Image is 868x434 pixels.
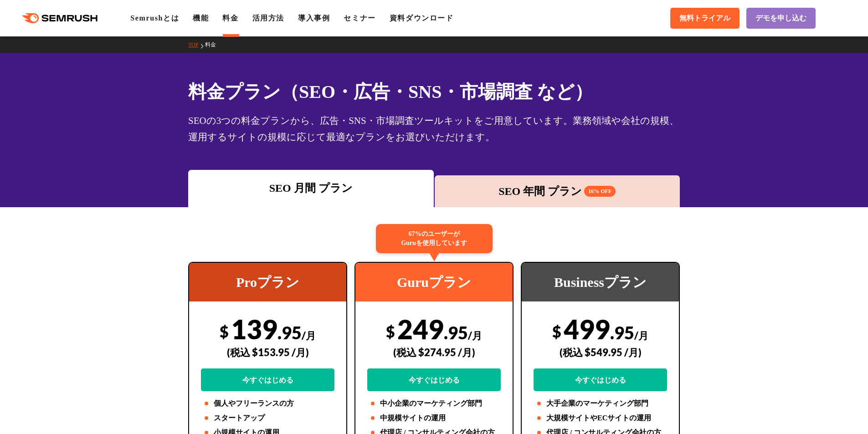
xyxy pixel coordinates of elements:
[534,313,667,391] div: 499
[201,413,334,424] li: スタートアップ
[201,368,334,391] a: 今すぐはじめる
[355,263,513,301] div: Guruプラン
[552,322,561,341] span: $
[534,398,667,409] li: 大手企業のマーケティング部門
[193,14,209,22] a: 機能
[534,413,667,424] li: 大規模サイトやECサイトの運用
[222,14,238,22] a: 料金
[468,329,482,342] span: /月
[344,14,375,22] a: セミナー
[277,322,302,343] span: .95
[201,313,334,391] div: 139
[367,368,501,391] a: 今すぐはじめる
[189,263,346,301] div: Proプラン
[130,14,179,22] a: Semrushとは
[610,322,634,343] span: .95
[584,186,616,197] span: 16% OFF
[376,224,493,253] div: 67%のユーザーが Guruを使用しています
[205,41,223,48] a: 料金
[522,263,679,301] div: Businessプラン
[390,14,454,22] a: 資料ダウンロード
[367,398,501,409] li: 中小企業のマーケティング部門
[755,14,806,23] span: デモを申し込む
[188,78,680,105] h1: 料金プラン（SEO・広告・SNS・市場調査 など）
[201,398,334,409] li: 個人やフリーランスの方
[367,413,501,424] li: 中規模サイトの運用
[634,329,648,342] span: /月
[534,336,667,368] div: (税込 $549.95 /月)
[298,14,330,22] a: 導入事例
[386,322,395,341] span: $
[367,313,501,391] div: 249
[188,41,205,48] a: TOP
[188,112,680,145] div: SEOの3つの料金プランから、広告・SNS・市場調査ツールキットをご用意しています。業務領域や会社の規模、運用するサイトの規模に応じて最適なプランをお選びいただけます。
[746,8,816,29] a: デモを申し込む
[302,329,316,342] span: /月
[220,322,229,341] span: $
[534,368,667,391] a: 今すぐはじめる
[670,8,740,29] a: 無料トライアル
[679,14,730,23] span: 無料トライアル
[193,180,429,196] div: SEO 月間 プラン
[439,183,676,199] div: SEO 年間 プラン
[444,322,468,343] span: .95
[201,336,334,368] div: (税込 $153.95 /月)
[252,14,284,22] a: 活用方法
[367,336,501,368] div: (税込 $274.95 /月)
